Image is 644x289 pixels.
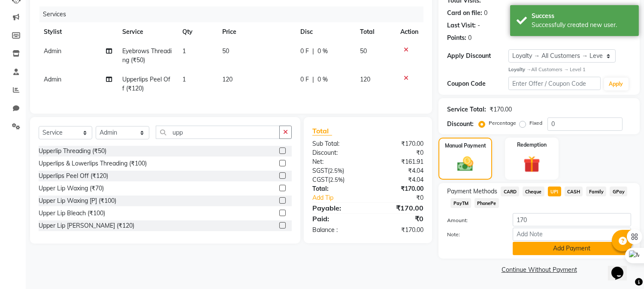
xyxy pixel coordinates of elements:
div: Outline [3,3,125,11]
div: ₹170.00 [368,184,430,193]
span: | [312,75,314,84]
div: ( ) [306,175,368,184]
span: 120 [222,75,233,83]
a: Continue Without Payment [440,265,638,274]
th: Qty [177,22,217,42]
div: Upperlips & Lowerlips Threading (₹100) [39,159,147,168]
div: Services [39,6,430,22]
span: Total [312,126,332,135]
div: ₹161.91 [368,157,430,166]
span: Admin [44,75,61,83]
div: ₹0 [368,214,430,224]
div: Discount: [447,120,474,129]
div: Service Total: [447,105,486,114]
label: Note: [441,231,506,238]
div: Last Visit: [447,21,476,30]
div: ₹4.04 [368,166,430,175]
th: Price [217,22,295,42]
span: 120 [360,75,370,83]
div: ₹4.04 [368,175,430,184]
div: Upperlip Threading (₹50) [39,147,106,156]
div: Balance : [306,226,368,235]
a: Back to Top [13,11,46,18]
span: Payment Methods [447,187,497,196]
span: 2.5% [330,167,342,174]
img: _cash.svg [452,155,478,173]
div: All Customers → Level 1 [508,66,631,73]
div: 0 [484,9,487,18]
div: ( ) [306,166,368,175]
div: Points: [447,33,466,42]
button: Apply [604,78,629,90]
input: Enter Offer / Coupon Code [508,77,600,90]
div: Net: [306,157,368,166]
div: Apply Discount [447,51,508,60]
span: 0 F [300,75,309,84]
th: Disc [295,22,355,42]
span: PayTM [450,198,471,208]
span: PhonePe [475,198,499,208]
label: Redemption [517,141,547,149]
span: 16 px [10,60,24,67]
span: 1 [182,75,186,83]
input: Add Note [513,228,631,241]
div: ₹0 [378,193,430,202]
span: 50 [222,47,229,55]
span: CASH [565,187,583,196]
div: ₹170.00 [368,226,430,235]
span: CGST [312,176,328,184]
input: Search or Scan [156,126,280,139]
h3: Style [3,27,125,36]
iframe: chat widget [608,255,635,280]
div: Successfully created new user. [532,21,632,30]
div: Card on file: [447,9,482,18]
span: UPI [548,187,561,196]
label: Percentage [489,119,516,127]
div: Sub Total: [306,139,368,148]
div: Upper Lip Bleach (₹100) [39,209,105,218]
label: Font Size [3,52,30,59]
span: GPay [610,187,627,196]
div: ₹170.00 [490,105,512,114]
span: CARD [501,187,519,196]
div: Payable: [306,203,368,213]
div: ₹170.00 [368,203,430,213]
span: | [312,47,314,56]
span: 0 F [300,47,309,56]
div: Paid: [306,214,368,224]
div: 0 [468,33,472,42]
div: ₹0 [368,148,430,157]
div: Upperlips Peel Off (₹120) [39,172,108,181]
input: Amount [513,213,631,226]
th: Service [117,22,177,42]
div: Upper Lip [PERSON_NAME] (₹120) [39,221,134,230]
span: 0 % [317,47,328,56]
div: - [478,21,480,30]
img: _gift.svg [518,154,545,175]
label: Fixed [529,119,542,127]
div: Upper Lip Waxing [P] (₹100) [39,196,116,205]
span: 50 [360,47,367,55]
th: Stylist [39,22,117,42]
div: Total: [306,184,368,193]
div: Coupon Code [447,79,508,88]
span: Family [586,187,606,196]
label: Manual Payment [445,142,486,150]
div: Success [532,12,632,21]
span: SGST [312,167,328,175]
span: Upperlips Peel Off (₹120) [122,75,170,92]
div: ₹170.00 [368,139,430,148]
span: 2.5% [330,176,343,183]
a: Add Tip [306,193,378,202]
th: Action [395,22,423,42]
div: Discount: [306,148,368,157]
span: Eyebrows Threading (₹50) [122,47,172,64]
span: 1 [182,47,186,55]
span: 0 % [317,75,328,84]
th: Total [355,22,396,42]
button: Add Payment [513,242,631,255]
label: Amount: [441,217,506,224]
strong: Loyalty → [508,66,531,72]
span: Admin [44,47,61,55]
div: Upper Lip Waxing (₹70) [39,184,104,193]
